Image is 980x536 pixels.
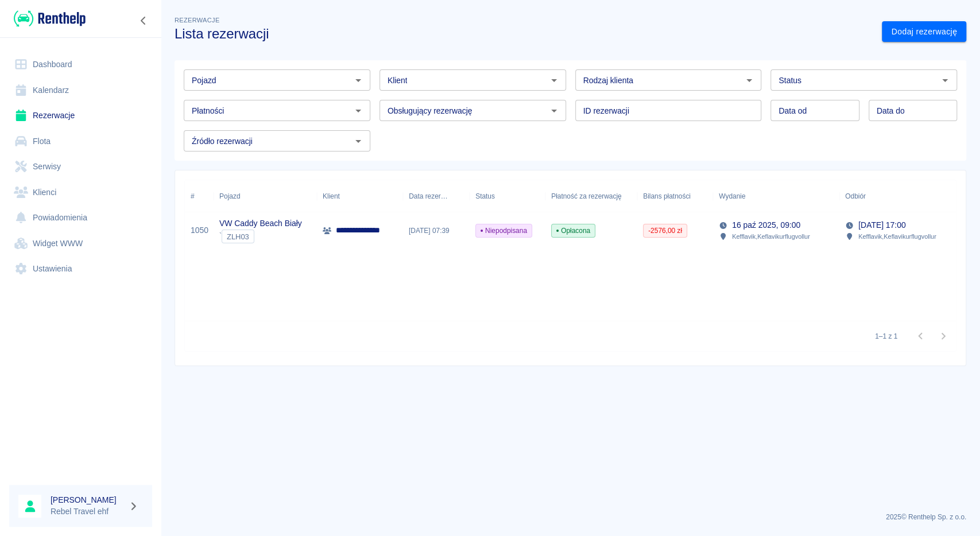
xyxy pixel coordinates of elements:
a: Powiadomienia [9,205,152,231]
button: Otwórz [546,103,562,119]
div: Pojazd [214,180,317,212]
span: ZLH03 [222,232,254,241]
div: Bilans płatności [637,180,713,212]
div: Odbiór [839,180,966,212]
div: Data rezerwacji [403,180,470,212]
div: [DATE] 07:39 [403,212,470,249]
div: Wydanie [713,180,839,212]
button: Otwórz [741,72,757,88]
a: Klienci [9,180,152,205]
div: Bilans płatności [643,180,691,212]
div: Odbiór [845,180,866,212]
a: Widget WWW [9,231,152,257]
a: Serwisy [9,154,152,180]
p: VW Caddy Beach Biały [219,217,302,230]
h3: Lista rezerwacji [175,26,873,42]
button: Sort [448,188,464,204]
p: Kefflavik , Keflavikurflugvollur [858,231,936,242]
span: -2576,00 zł [644,226,687,236]
div: # [185,180,214,212]
div: Wydanie [719,180,745,212]
button: Otwórz [350,133,366,149]
a: Renthelp logo [9,9,86,28]
a: Dashboard [9,52,152,77]
a: Ustawienia [9,256,152,282]
button: Otwórz [937,72,953,88]
a: Kalendarz [9,77,152,103]
div: ` [219,230,302,243]
a: Flota [9,129,152,154]
input: DD.MM.YYYY [869,100,957,121]
div: Data rezerwacji [409,180,448,212]
input: DD.MM.YYYY [770,100,859,121]
p: 1–1 z 1 [875,331,897,341]
button: Sort [745,188,761,204]
span: Niepodpisana [476,226,532,236]
div: Status [475,180,495,212]
div: Klient [323,180,340,212]
p: 2025 © Renthelp Sp. z o.o. [175,512,966,522]
a: Dodaj rezerwację [882,21,966,42]
button: Otwórz [546,72,562,88]
div: Płatność za rezerwację [551,180,622,212]
a: Rezerwacje [9,103,152,129]
a: 1050 [191,224,208,236]
button: Zwiń nawigację [135,13,152,28]
button: Otwórz [350,72,366,88]
button: Sort [866,188,882,204]
div: Klient [317,180,403,212]
p: [DATE] 17:00 [858,219,905,231]
button: Otwórz [350,103,366,119]
h6: [PERSON_NAME] [51,494,124,506]
p: Kefflavik , Keflavikurflugvollur [732,231,810,242]
div: Płatność za rezerwację [545,180,637,212]
span: Opłacona [552,226,595,236]
img: Renthelp logo [14,9,86,28]
p: Rebel Travel ehf [51,506,124,518]
span: Rezerwacje [175,17,219,24]
p: 16 paź 2025, 09:00 [732,219,800,231]
div: Pojazd [219,180,240,212]
div: # [191,180,195,212]
div: Status [470,180,545,212]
